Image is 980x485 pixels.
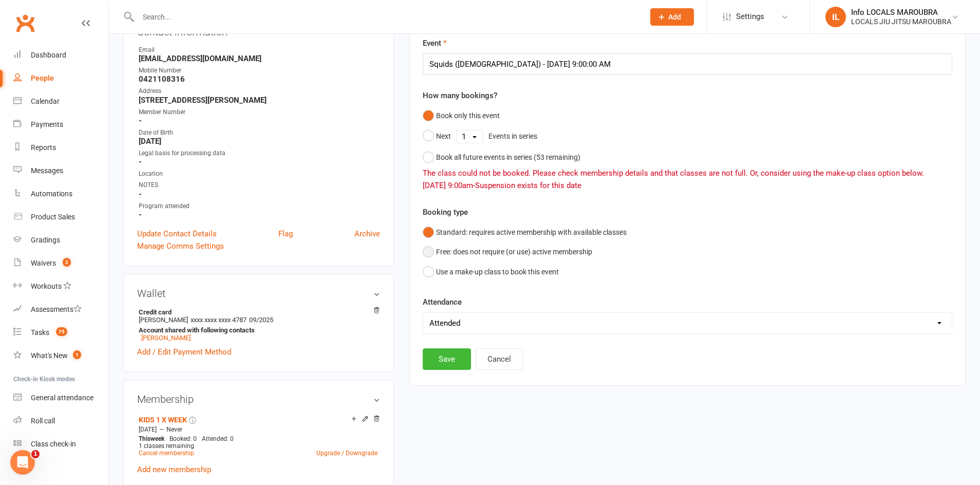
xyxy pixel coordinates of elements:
button: Use a make-up class to book this event [423,262,559,282]
a: Flag [278,228,293,240]
div: Date of Birth [139,128,380,138]
h3: Membership [137,394,380,405]
h1: Messages [76,5,131,22]
span: Was that helpful? [36,151,99,159]
a: Add new membership [137,465,211,474]
span: 1 [73,350,81,359]
img: Profile image for Toby [12,302,32,323]
iframe: Intercom live chat [10,450,35,475]
div: Events in series [488,130,537,142]
button: Free: does not require (or use) active membership [423,242,592,262]
a: Class kiosk mode [13,433,108,456]
span: xxxx xxxx xxxx 4787 [191,316,247,324]
span: 75 [56,327,67,336]
div: Legal basis for processing data [139,148,380,158]
div: Waivers [31,259,56,267]
span: Never [166,426,182,433]
div: Automations [31,190,72,198]
a: Dashboard [13,44,108,67]
a: Workouts [13,275,108,298]
img: Profile image for Toby [12,36,32,57]
span: Did that answer your question? [36,113,149,121]
button: NextEvents in series [423,126,542,147]
label: Booking type [423,206,468,218]
div: • 22h ago [98,84,131,95]
div: Member Number [139,107,380,117]
a: Payments [13,113,108,136]
label: How many bookings? [423,89,497,102]
button: Cancel [476,348,523,370]
div: Reports [31,143,56,152]
strong: [DATE] [139,137,380,146]
span: [DATE] [139,426,157,433]
div: • [DATE] [98,236,127,247]
div: [DATE] 9:00am - Suspension exists for this date [423,179,952,192]
strong: [STREET_ADDRESS][PERSON_NAME] [139,96,380,105]
div: • [DATE] [98,160,127,171]
a: Update Contact Details [137,228,217,240]
div: Messages [31,166,63,175]
strong: [EMAIL_ADDRESS][DOMAIN_NAME] [139,54,380,63]
h3: Contact information [137,22,380,38]
span: Attended: 0 [202,435,234,442]
button: Book all future events in series (53 remaining) [423,147,580,167]
strong: Credit card [139,308,375,316]
span: Or, consider using the make-up class option below. [750,169,924,178]
div: Location [139,169,380,179]
li: [PERSON_NAME] [137,307,380,343]
div: week [136,435,167,442]
a: Upgrade / Downgrade [316,450,378,457]
div: People [31,74,54,82]
div: Address [139,86,380,96]
img: Profile image for Toby [12,226,32,247]
a: Waivers 2 [13,252,108,275]
a: Messages [13,159,108,182]
img: Profile image for Toby [12,112,32,133]
div: Gradings [31,236,60,244]
div: Email [139,45,380,55]
a: Manage Comms Settings [137,240,224,252]
div: Calendar [31,97,60,105]
div: Product Sales [31,213,75,221]
span: 2 [63,258,71,267]
button: Save [423,348,471,370]
strong: - [139,157,380,166]
a: Clubworx [12,10,38,36]
span: Did that answer your question? [36,36,149,45]
span: Messages [83,346,122,353]
img: Profile image for Emily [12,74,32,95]
a: Archive [354,228,380,240]
div: Workouts [31,282,62,290]
span: Help [163,346,179,353]
div: Mobile Number [139,66,380,76]
div: Info LOCALS MAROUBRA [851,8,951,17]
div: • 23h ago [98,122,131,133]
a: Calendar [13,90,108,113]
div: • [DATE] [98,198,127,209]
div: [PERSON_NAME] [36,236,96,247]
a: Product Sales [13,206,108,229]
div: • [DATE] [98,274,127,285]
div: • [DATE] [98,312,127,323]
div: Tasks [31,328,49,337]
img: Profile image for Emily [12,264,32,285]
div: NOTES [139,180,380,190]
strong: - [139,210,380,219]
div: LOCALS JIU JITSU MAROUBRA [851,17,951,26]
span: Settings [736,5,764,28]
a: Automations [13,182,108,206]
span: 1 [31,450,40,458]
button: Standard: requires active membership with available classes [423,222,627,242]
span: Add [668,13,681,21]
button: Help [137,321,205,362]
label: Event [423,37,447,49]
img: Profile image for Toby [12,188,32,209]
span: Was that helpful? [36,303,99,311]
div: Close [180,4,199,23]
button: Ask a question [56,289,149,310]
span: This [139,435,150,442]
a: Cancel membership [139,450,194,457]
label: Attendance [423,296,462,308]
span: Was that helpful? [36,227,99,235]
a: Gradings [13,229,108,252]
